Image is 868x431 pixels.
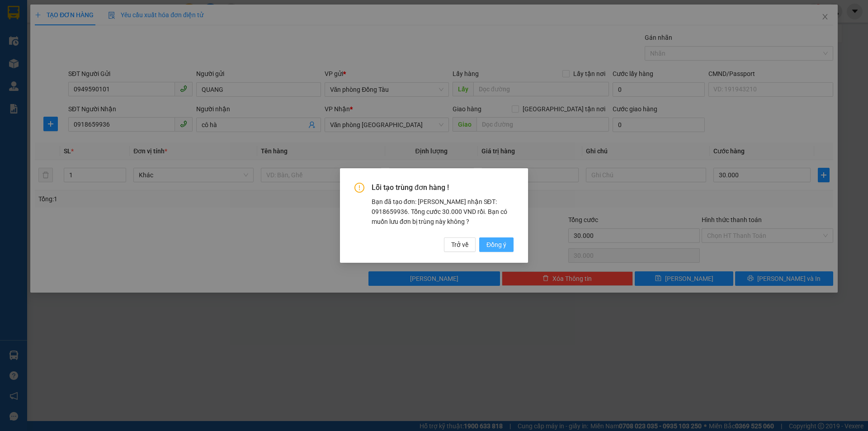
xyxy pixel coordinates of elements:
button: Trở về [444,237,476,252]
div: Bạn đã tạo đơn: [PERSON_NAME] nhận SĐT: 0918659936. Tổng cước 30.000 VND rồi. Bạn có muốn lưu đơn... [372,197,514,227]
button: Đồng ý [479,237,514,252]
span: exclamation-circle [354,183,364,193]
span: Đồng ý [486,240,506,250]
span: Trở về [451,240,468,250]
span: Lỗi tạo trùng đơn hàng ! [372,183,514,193]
